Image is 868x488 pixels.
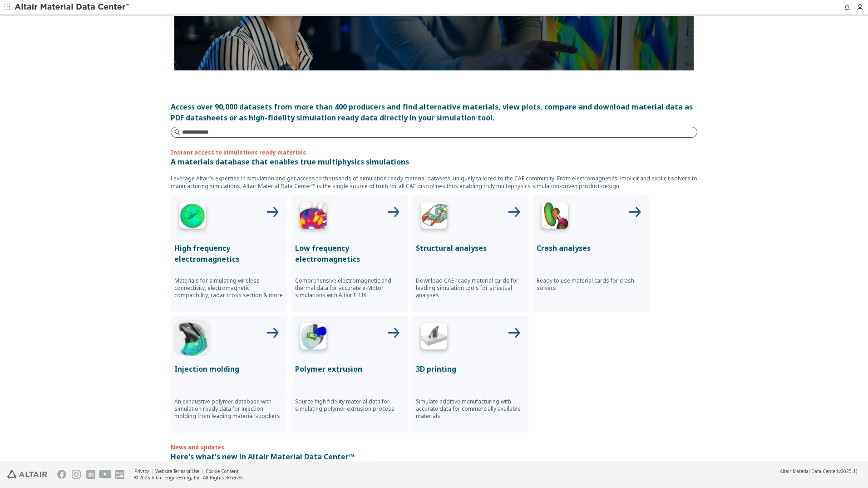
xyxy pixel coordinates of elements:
p: High frequency electromagnetics [174,243,283,264]
p: Crash analyses [537,243,646,254]
p: Instant access to simulations ready materials [171,149,697,156]
img: Structural Analyses Icon [416,199,452,235]
p: Simulate additive manufacturing with accurate data for commercially available materials [416,398,525,420]
a: Privacy [134,468,149,474]
p: A materials database that enables true multiphysics simulations [171,156,697,167]
button: High Frequency IconHigh frequency electromagneticsMaterials for simulating wireless connectivity,... [171,195,287,312]
p: Leverage Altair’s expertise in simulation and get access to thousands of simulation ready materia... [171,174,697,190]
img: Injection Molding Icon [174,320,211,356]
p: Structural analyses [416,243,525,254]
button: Polymer Extrusion IconPolymer extrusionSource high fidelity material data for simulating polymer ... [291,316,408,433]
p: Injection molding [174,364,283,374]
div: Access over 90,000 datasets from more than 400 producers and find alternative materials, view plo... [171,101,697,123]
img: 3D Printing Icon [416,320,452,356]
img: Altair Engineering [7,470,47,478]
p: Low frequency electromagnetics [295,243,404,264]
a: Website Terms of Use [155,468,199,474]
p: An exhaustive polymer database with simulation ready data for injection molding from leading mate... [174,398,283,420]
p: Polymer extrusion [295,364,404,374]
p: 3D printing [416,364,525,374]
button: Structural Analyses IconStructural analysesDownload CAE ready material cards for leading simulati... [412,195,528,312]
img: High Frequency Icon [174,199,211,235]
img: Altair Material Data Center [15,3,130,12]
button: 3D Printing Icon3D printingSimulate additive manufacturing with accurate data for commercially av... [412,316,528,433]
p: Download CAE ready material cards for leading simulation tools for structual analyses [416,277,525,299]
button: Low Frequency IconLow frequency electromagneticsComprehensive electromagnetic and thermal data fo... [291,195,408,312]
a: Cookie Consent [206,468,239,474]
img: Low Frequency Icon [295,199,331,235]
p: News and updates [171,443,697,451]
div: © 2025 Altair Engineering, Inc. All Rights Reserved. [134,474,245,481]
span: Altair Material Data Center [780,468,837,474]
p: Ready to use material cards for crash solvers [537,277,646,292]
p: Comprehensive electromagnetic and thermal data for accurate e-Motor simulations with Altair FLUX [295,277,404,299]
button: Crash Analyses IconCrash analysesReady to use material cards for crash solvers [533,195,649,312]
img: Polymer Extrusion Icon [295,320,331,356]
div: (v2025.1) [780,468,857,474]
img: Crash Analyses Icon [537,199,573,235]
p: Materials for simulating wireless connectivity, electromagnetic compatibility, radar cross sectio... [174,277,283,299]
button: Injection Molding IconInjection moldingAn exhaustive polymer database with simulation ready data ... [171,316,287,433]
p: Source high fidelity material data for simulating polymer extrusion process [295,398,404,413]
p: Here's what's new in Altair Material Data Center™ [171,451,697,462]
